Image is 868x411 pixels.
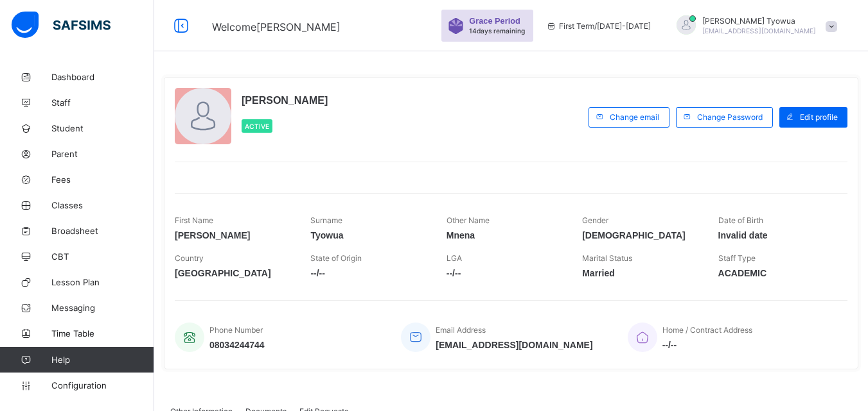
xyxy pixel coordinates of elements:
[51,97,154,108] span: Staff
[51,277,154,287] span: Lesson Plan
[175,268,291,278] span: [GEOGRAPHIC_DATA]
[310,268,427,278] span: --/--
[209,325,263,335] span: Phone Number
[51,355,154,365] span: Help
[447,230,563,240] span: Mnena
[800,112,838,122] span: Edit profile
[51,251,154,262] span: CBT
[582,215,608,225] span: Gender
[582,268,698,278] span: Married
[51,200,154,210] span: Classes
[51,72,154,82] span: Dashboard
[245,122,269,130] span: Active
[310,253,362,263] span: State of Origin
[662,325,752,335] span: Home / Contract Address
[436,340,592,350] span: [EMAIL_ADDRESS][DOMAIN_NAME]
[697,112,763,122] span: Change Password
[51,328,154,339] span: Time Table
[51,123,154,133] span: Student
[448,18,464,34] img: sticker-purple.71386a28dfed39d6af7621340158ba97.svg
[447,268,563,278] span: --/--
[702,27,816,35] span: [EMAIL_ADDRESS][DOMAIN_NAME]
[51,174,154,185] span: Fees
[51,303,154,313] span: Messaging
[718,253,756,263] span: Staff Type
[51,226,154,236] span: Broadsheet
[662,340,752,350] span: --/--
[175,230,291,240] span: [PERSON_NAME]
[702,16,816,26] span: [PERSON_NAME] Tyowua
[718,268,835,278] span: ACADEMIC
[175,215,213,225] span: First Name
[664,15,844,37] div: LorettaTyowua
[546,21,651,31] span: session/term information
[209,340,265,350] span: 08034244744
[436,325,486,335] span: Email Address
[242,95,328,106] span: [PERSON_NAME]
[310,230,427,240] span: Tyowua
[175,253,204,263] span: Country
[447,253,462,263] span: LGA
[51,149,154,159] span: Parent
[582,230,698,240] span: [DEMOGRAPHIC_DATA]
[447,215,490,225] span: Other Name
[212,21,341,33] span: Welcome [PERSON_NAME]
[469,16,520,26] span: Grace Period
[12,12,111,38] img: safsims
[469,27,525,35] span: 14 days remaining
[51,380,154,390] span: Configuration
[718,230,835,240] span: Invalid date
[310,215,342,225] span: Surname
[718,215,763,225] span: Date of Birth
[610,112,659,122] span: Change email
[582,253,632,263] span: Marital Status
